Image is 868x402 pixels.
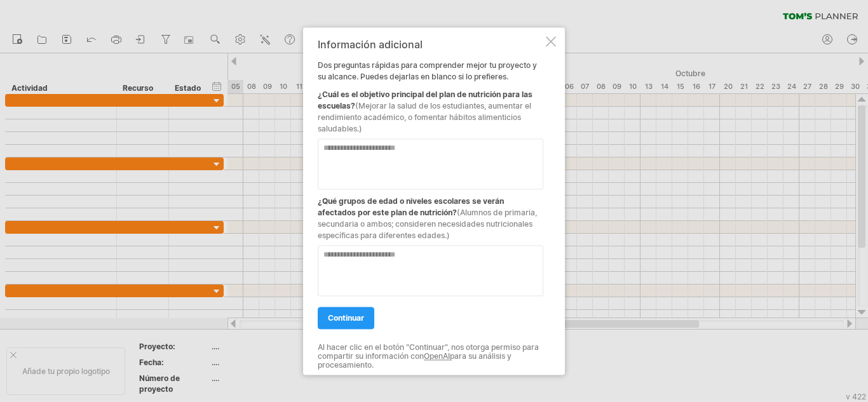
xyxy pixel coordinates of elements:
font: ¿Qué grupos de edad o niveles escolares se verán afectados por este plan de nutrición? [318,196,504,217]
a: OpenAI [424,351,450,361]
font: Al hacer clic en el botón "Continuar", nos otorga permiso para compartir su información con [318,342,539,361]
font: ¿Cuál es el objetivo principal del plan de nutrición para las escuelas? [318,90,532,111]
font: Información adicional [318,38,423,51]
font: Dos preguntas rápidas para comprender mejor tu proyecto y su alcance. Puedes dejarlas en blanco s... [318,60,537,81]
font: continuar [328,313,364,323]
font: para su análisis y procesamiento. [318,351,512,370]
a: continuar [318,307,374,329]
font: (Alumnos de primaria, secundaria o ambos; consideren necesidades nutricionales específicas para d... [318,208,537,240]
font: (Mejorar la salud de los estudiantes, aumentar el rendimiento académico, o fomentar hábitos alime... [318,101,531,133]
